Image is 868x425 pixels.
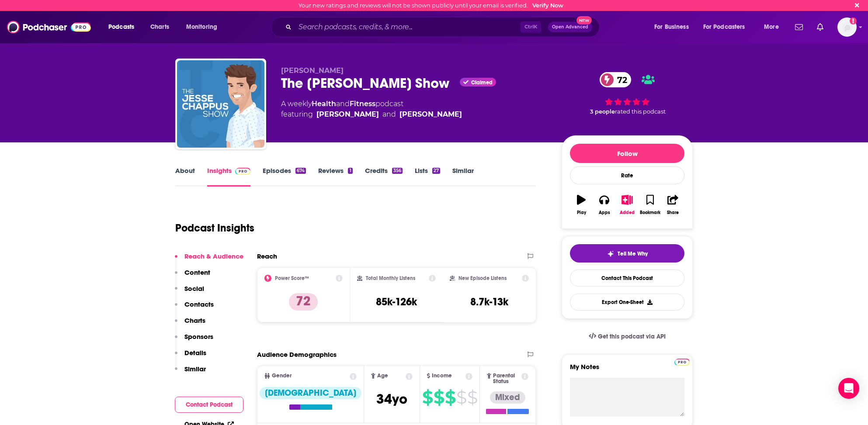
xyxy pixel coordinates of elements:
[576,16,592,24] span: New
[281,66,344,75] span: [PERSON_NAME]
[532,2,563,9] a: Verify Now
[570,189,593,221] button: Play
[490,391,525,404] div: Mixed
[618,250,648,257] span: Tell Me Why
[639,189,661,221] button: Bookmark
[703,21,745,33] span: For Podcasters
[521,21,541,33] span: Ctrl K
[108,21,134,33] span: Podcasts
[698,20,758,34] button: open menu
[570,166,684,184] div: Rate
[257,252,277,260] h2: Reach
[620,210,635,215] div: Added
[260,387,361,399] div: [DEMOGRAPHIC_DATA]
[616,189,639,221] button: Added
[177,60,264,148] img: The Jesse Chappus Show
[415,166,440,187] a: Lists27
[376,390,407,408] span: 34 yo
[175,332,213,349] button: Sponsors
[275,275,309,281] h2: Power Score™
[548,22,592,32] button: Open AdvancedNew
[570,294,684,311] button: Export One-Sheet
[577,210,586,215] div: Play
[316,109,379,120] a: Marni Wasserman
[295,20,521,34] input: Search podcasts, credits, & more...
[764,21,779,33] span: More
[184,252,243,260] p: Reach & Audience
[837,17,857,37] img: User Profile
[570,270,684,287] a: Contact This Podcast
[615,108,666,115] span: rated this podcast
[562,66,693,121] div: 72 3 peoplerated this podcast
[175,316,205,332] button: Charts
[263,166,306,187] a: Episodes674
[838,378,859,399] div: Open Intercom Messenger
[432,168,440,174] div: 27
[295,168,306,174] div: 674
[299,2,563,9] div: Your new ratings and reviews will not be shown publicly until your email is verified.
[184,332,213,341] p: Sponsors
[312,100,336,108] a: Health
[184,300,214,308] p: Contacts
[207,166,250,187] a: InsightsPodchaser Pro
[186,21,217,33] span: Monitoring
[674,359,690,366] img: Podchaser Pro
[837,17,857,37] span: Logged in as BretAita
[600,72,632,87] a: 72
[184,349,206,357] p: Details
[593,189,615,221] button: Apps
[184,268,210,276] p: Content
[458,275,507,281] h2: New Episode Listens
[175,397,243,413] button: Contact Podcast
[607,250,614,257] img: tell me why sparkle
[318,166,352,187] a: Reviews1
[434,390,444,404] span: $
[175,300,214,316] button: Contacts
[432,373,452,379] span: Income
[175,166,195,187] a: About
[570,244,684,263] button: tell me why sparkleTell Me Why
[667,210,679,215] div: Share
[599,210,610,215] div: Apps
[837,17,857,37] button: Show profile menu
[813,20,827,35] a: Show notifications dropdown
[382,109,396,120] span: and
[582,326,673,347] a: Get this podcast via API
[272,373,292,379] span: Gender
[399,109,462,120] a: Jesse Chappus
[674,357,690,366] a: Pro website
[257,350,337,359] h2: Audience Demographics
[279,17,608,37] div: Search podcasts, credits, & more...
[348,168,352,174] div: 1
[184,284,204,293] p: Social
[570,144,684,163] button: Follow
[456,390,466,404] span: $
[336,100,350,108] span: and
[184,316,205,325] p: Charts
[366,275,415,281] h2: Total Monthly Listens
[654,21,689,33] span: For Business
[452,166,474,187] a: Similar
[7,19,91,35] img: Podchaser - Follow, Share and Rate Podcasts
[445,390,455,404] span: $
[175,284,204,301] button: Social
[758,20,790,34] button: open menu
[662,189,684,221] button: Share
[648,20,700,34] button: open menu
[552,25,588,29] span: Open Advanced
[365,166,403,187] a: Credits356
[175,252,243,268] button: Reach & Audience
[350,100,375,108] a: Fitness
[470,295,508,308] h3: 8.7k-13k
[175,365,206,381] button: Similar
[184,365,206,373] p: Similar
[175,349,206,365] button: Details
[145,20,174,34] a: Charts
[792,20,806,35] a: Show notifications dropdown
[640,210,660,215] div: Bookmark
[235,168,250,175] img: Podchaser Pro
[175,221,254,235] h1: Podcast Insights
[850,17,857,24] svg: Email not verified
